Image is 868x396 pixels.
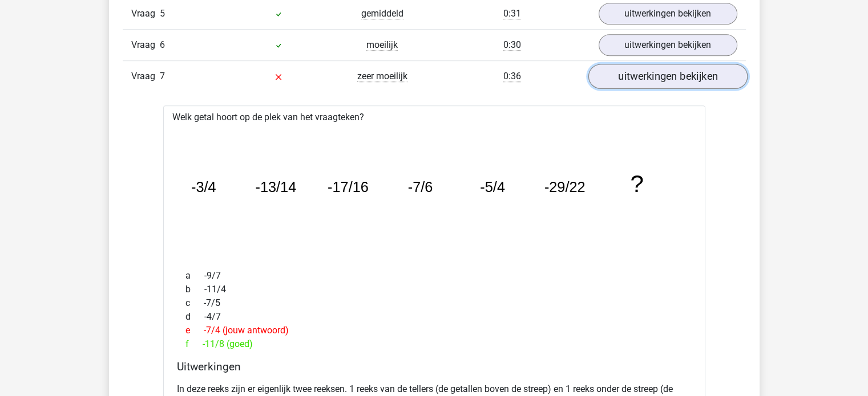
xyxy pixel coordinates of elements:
span: Vraag [131,7,160,21]
span: moeilijk [366,39,398,51]
h4: Uitwerkingen [177,360,692,373]
div: -9/7 [177,269,692,283]
tspan: -7/6 [407,179,433,195]
div: -7/5 [177,296,692,310]
a: uitwerkingen bekijken [599,3,737,25]
span: e [185,324,204,337]
tspan: -3/4 [191,179,216,195]
span: f [185,337,203,351]
span: 0:36 [503,71,521,82]
span: 0:31 [503,8,521,19]
div: -4/7 [177,310,692,324]
span: 7 [160,71,165,81]
span: Vraag [131,38,160,52]
span: Vraag [131,70,160,83]
tspan: -17/16 [328,179,369,195]
span: 6 [160,39,165,50]
tspan: -29/22 [544,179,585,195]
div: -11/4 [177,283,692,296]
span: d [185,310,204,324]
div: -11/8 (goed) [177,337,692,351]
span: b [185,283,204,296]
tspan: -5/4 [480,179,505,195]
div: -7/4 (jouw antwoord) [177,324,692,337]
tspan: -13/14 [255,179,296,195]
span: gemiddeld [361,8,403,19]
a: uitwerkingen bekijken [599,34,737,56]
span: 5 [160,8,165,19]
span: 0:30 [503,39,521,51]
a: uitwerkingen bekijken [588,64,747,89]
span: a [185,269,204,283]
span: zeer moeilijk [357,71,407,82]
span: c [185,296,204,310]
tspan: ? [630,170,643,197]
